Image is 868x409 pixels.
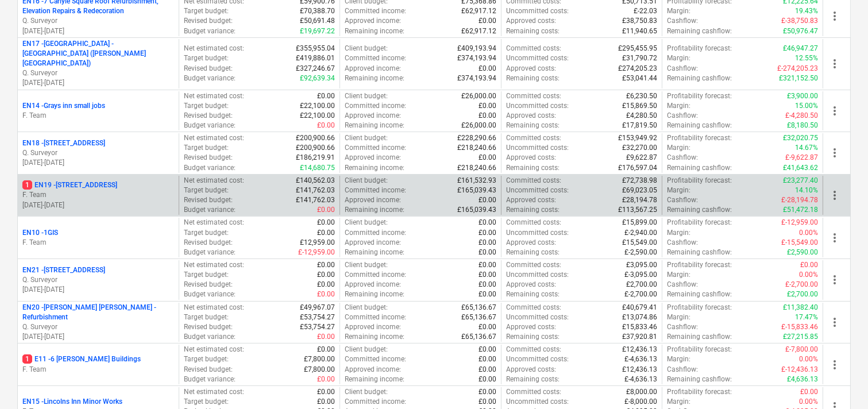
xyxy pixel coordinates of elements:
[622,218,657,227] p: £15,899.00
[22,101,174,121] div: EN14 -Grays inn small jobsF. Team
[667,74,732,83] p: Remaining cashflow :
[184,163,236,173] p: Budget variance :
[667,186,690,195] p: Margin :
[667,101,690,111] p: Margin :
[300,163,335,173] p: £14,680.75
[345,270,406,280] p: Committed income :
[506,238,556,248] p: Approved costs :
[479,218,496,227] p: £0.00
[22,200,174,210] p: [DATE] - [DATE]
[300,111,335,121] p: £22,100.00
[667,16,698,26] p: Cashflow :
[667,195,698,205] p: Cashflow :
[22,354,174,374] div: 1E11 -6 [PERSON_NAME] BuildingsF. Team
[184,280,233,290] p: Revised budget :
[828,273,842,287] span: more_vert
[828,231,842,245] span: more_vert
[296,195,335,205] p: £141,762.03
[22,138,105,148] p: EN18 - [STREET_ADDRESS]
[506,312,569,322] p: Uncommitted costs :
[317,91,335,101] p: £0.00
[783,176,818,186] p: £23,277.40
[300,312,335,322] p: £53,754.27
[785,280,818,290] p: £-2,700.00
[626,153,657,163] p: £9,622.87
[618,163,657,173] p: £176,597.04
[479,280,496,290] p: £0.00
[506,121,560,130] p: Remaining costs :
[667,280,698,290] p: Cashflow :
[667,153,698,163] p: Cashflow :
[622,312,657,322] p: £13,074.86
[184,111,233,121] p: Revised budget :
[461,312,496,322] p: £65,136.67
[667,303,732,312] p: Profitability forecast :
[667,228,690,238] p: Margin :
[345,195,401,205] p: Approved income :
[22,180,174,210] div: 1EN19 -[STREET_ADDRESS]F. Team[DATE]-[DATE]
[22,138,174,168] div: EN18 -[STREET_ADDRESS]Q. Surveyor[DATE]-[DATE]
[300,16,335,26] p: £50,691.48
[506,91,561,101] p: Committed costs :
[479,64,496,74] p: £0.00
[317,332,335,342] p: £0.00
[345,260,388,270] p: Client budget :
[667,205,732,215] p: Remaining cashflow :
[457,205,496,215] p: £165,039.43
[22,16,174,26] p: Q. Surveyor
[300,6,335,16] p: £70,388.70
[667,290,732,299] p: Remaining cashflow :
[345,248,404,257] p: Remaining income :
[345,26,404,36] p: Remaining income :
[626,260,657,270] p: £3,095.00
[345,163,404,173] p: Remaining income :
[300,74,335,83] p: £92,639.34
[506,74,560,83] p: Remaining costs :
[345,111,401,121] p: Approved income :
[506,228,569,238] p: Uncommitted costs :
[622,74,657,83] p: £53,041.44
[479,322,496,332] p: £0.00
[461,26,496,36] p: £62,917.12
[624,270,657,280] p: £-3,095.00
[479,270,496,280] p: £0.00
[22,180,117,190] p: EN19 - [STREET_ADDRESS]
[184,176,244,186] p: Net estimated cost :
[667,111,698,121] p: Cashflow :
[506,16,556,26] p: Approved costs :
[667,64,698,74] p: Cashflow :
[667,143,690,153] p: Margin :
[781,195,818,205] p: £-28,194.78
[667,312,690,322] p: Margin :
[296,153,335,163] p: £186,219.91
[795,312,818,322] p: 17.47%
[345,16,401,26] p: Approved income :
[777,64,818,74] p: £-274,205.23
[184,143,229,153] p: Target budget :
[296,133,335,143] p: £200,900.66
[783,26,818,36] p: £50,976.47
[785,111,818,121] p: £-4,280.50
[506,280,556,290] p: Approved costs :
[300,303,335,312] p: £49,967.07
[667,163,732,173] p: Remaining cashflow :
[479,195,496,205] p: £0.00
[457,143,496,153] p: £218,240.66
[667,218,732,227] p: Profitability forecast :
[506,332,560,342] p: Remaining costs :
[618,205,657,215] p: £113,567.25
[345,121,404,130] p: Remaining income :
[317,205,335,215] p: £0.00
[461,6,496,16] p: £62,917.12
[22,111,174,121] p: F. Team
[22,228,174,248] div: EN10 -1GISF. Team
[296,186,335,195] p: £141,762.03
[506,133,561,143] p: Committed costs :
[296,53,335,63] p: £419,886.01
[184,248,236,257] p: Budget variance :
[667,53,690,63] p: Margin :
[22,39,174,68] p: EN17 - [GEOGRAPHIC_DATA] - [GEOGRAPHIC_DATA] ([PERSON_NAME][GEOGRAPHIC_DATA])
[667,176,732,186] p: Profitability forecast :
[461,91,496,101] p: £26,000.00
[785,153,818,163] p: £-9,622.87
